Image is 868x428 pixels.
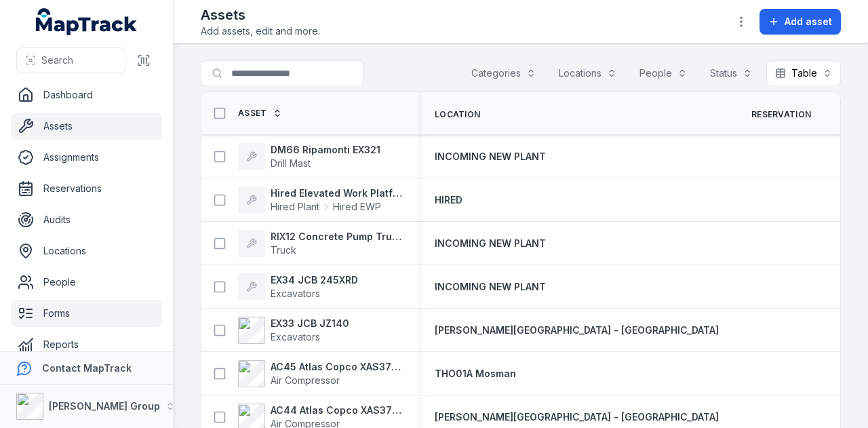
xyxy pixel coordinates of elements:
[435,150,546,163] a: INCOMING NEW PLANT
[435,410,719,424] a: [PERSON_NAME][GEOGRAPHIC_DATA] - [GEOGRAPHIC_DATA]
[201,5,320,24] h2: Assets
[435,237,546,250] a: INCOMING NEW PLANT
[238,273,358,300] a: EX34 JCB 245XRDExcavators
[238,187,402,214] a: Hired Elevated Work PlatformHired PlantHired EWP
[271,374,340,386] span: Air Compressor
[435,280,546,294] a: INCOMING NEW PLANT
[11,206,162,233] a: Audits
[271,288,320,299] span: Excavators
[271,157,311,169] span: Drill Mast
[435,324,719,336] span: [PERSON_NAME][GEOGRAPHIC_DATA] - [GEOGRAPHIC_DATA]
[631,60,696,86] button: People
[785,15,832,28] span: Add asset
[333,200,381,214] span: Hired EWP
[11,175,162,202] a: Reservations
[11,269,162,296] a: People
[435,368,516,379] span: THO01A Mosman
[435,411,719,423] span: [PERSON_NAME][GEOGRAPHIC_DATA] - [GEOGRAPHIC_DATA]
[11,300,162,327] a: Forms
[49,400,160,412] strong: [PERSON_NAME] Group
[238,317,349,344] a: EX33 JCB JZ140Excavators
[238,108,267,119] span: Asset
[41,54,73,67] span: Search
[11,81,162,109] a: Dashboard
[271,404,402,417] strong: AC44 Atlas Copco XAS375TA
[11,237,162,265] a: Locations
[271,360,402,374] strong: AC45 Atlas Copco XAS375TA
[238,108,282,119] a: Asset
[271,143,380,157] strong: DM66 Ripamonti EX321
[271,317,349,330] strong: EX33 JCB JZ140
[435,324,719,337] a: [PERSON_NAME][GEOGRAPHIC_DATA] - [GEOGRAPHIC_DATA]
[751,109,811,120] span: Reservation
[435,151,546,162] span: INCOMING NEW PLANT
[766,60,841,86] button: Table
[271,187,402,200] strong: Hired Elevated Work Platform
[271,244,296,256] span: Truck
[550,60,625,86] button: Locations
[16,47,125,73] button: Search
[435,237,546,249] span: INCOMING NEW PLANT
[435,193,462,207] a: HIRED
[11,144,162,171] a: Assignments
[271,331,320,343] span: Excavators
[462,60,545,86] button: Categories
[701,60,761,86] button: Status
[271,273,358,287] strong: EX34 JCB 245XRD
[435,367,516,381] a: THO01A Mosman
[36,8,138,35] a: MapTrack
[11,113,162,140] a: Assets
[435,194,462,206] span: HIRED
[238,360,402,387] a: AC45 Atlas Copco XAS375TAAir Compressor
[271,230,402,244] strong: RIX12 Concrete Pump Truck
[759,9,841,35] button: Add asset
[238,230,402,257] a: RIX12 Concrete Pump TruckTruck
[11,331,162,358] a: Reports
[238,143,380,170] a: DM66 Ripamonti EX321Drill Mast
[271,200,319,214] span: Hired Plant
[201,24,320,38] span: Add assets, edit and more.
[42,362,132,374] strong: Contact MapTrack
[435,281,546,292] span: INCOMING NEW PLANT
[435,109,480,120] span: Location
